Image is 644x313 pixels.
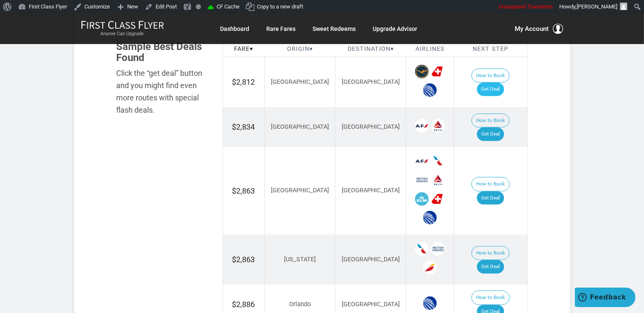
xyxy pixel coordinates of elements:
span: Delta Airlines [431,173,445,187]
span: $2,863 [232,255,255,264]
span: [GEOGRAPHIC_DATA] [342,187,400,194]
iframe: Opens a widget where you can find more information [575,288,636,309]
span: ▾ [250,45,253,53]
a: Get Deal [477,191,504,205]
span: United [423,211,437,224]
span: Orlando [289,301,311,308]
span: Swiss [431,65,445,78]
a: First Class FlyerAnyone Can Upgrade [81,20,164,37]
span: American Airlines [431,154,445,168]
span: ▾ [309,45,313,53]
span: Lufthansa [415,65,429,78]
span: ▾ [390,45,394,53]
span: [US_STATE] [284,256,316,263]
span: United [423,83,437,97]
span: [GEOGRAPHIC_DATA] [342,301,400,308]
div: Click the “get deal” button and you might find even more routes with special flash deals. [117,67,210,116]
span: [PERSON_NAME] [577,3,617,10]
th: Fare [223,41,265,57]
h3: Sample Best Deals Found [117,41,210,64]
span: British Airways [415,173,429,187]
span: $2,863 [232,186,255,195]
span: $2,834 [232,122,255,131]
a: Upgrade Advisor [373,21,418,36]
span: [GEOGRAPHIC_DATA] [271,187,329,194]
span: KLM [415,192,429,206]
a: Rare Fares [267,21,296,36]
span: $2,886 [232,300,255,309]
span: [GEOGRAPHIC_DATA] [271,123,329,130]
span: [GEOGRAPHIC_DATA] [342,256,400,263]
th: Next Step [454,41,527,57]
small: Anyone Can Upgrade [81,31,164,37]
span: Unsuspend Transients [499,3,553,10]
span: My Account [515,24,549,34]
a: Get Deal [477,83,504,96]
th: Destination [335,41,406,57]
img: First Class Flyer [81,20,164,29]
span: Iberia [423,261,437,274]
span: $2,812 [232,78,255,86]
span: American Airlines [415,242,429,256]
span: [GEOGRAPHIC_DATA] [342,78,400,86]
button: My Account [515,24,563,34]
button: How to Book [471,291,510,305]
a: Get Deal [477,260,504,274]
th: Origin [265,41,335,57]
span: [GEOGRAPHIC_DATA] [342,123,400,130]
a: Sweet Redeems [313,21,356,36]
button: How to Book [471,246,510,260]
a: Dashboard [220,21,250,36]
span: Swiss [431,192,445,206]
span: Air France [415,154,429,168]
span: Delta Airlines [431,119,445,133]
span: [GEOGRAPHIC_DATA] [271,78,329,86]
a: Get Deal [477,127,504,141]
button: How to Book [471,177,510,191]
button: How to Book [471,69,510,83]
th: Airlines [406,41,454,57]
span: Air France [415,119,429,133]
button: How to Book [471,114,510,128]
span: British Airways [431,242,445,256]
span: United [423,296,437,310]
